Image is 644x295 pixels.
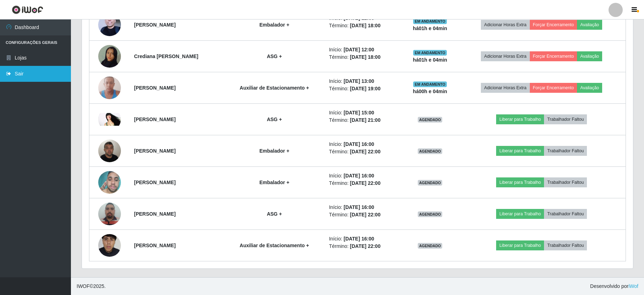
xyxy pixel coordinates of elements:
img: 1686264689334.jpeg [98,199,121,229]
strong: ASG + [267,53,282,59]
span: © 2025 . [77,283,106,290]
time: [DATE] 22:00 [350,180,381,186]
strong: [PERSON_NAME] [134,85,176,91]
li: Início: [329,141,398,148]
li: Início: [329,78,398,85]
li: Término: [329,117,398,124]
button: Liberar para Trabalho [496,177,544,187]
strong: [PERSON_NAME] [134,22,176,28]
button: Trabalhador Faltou [544,209,587,219]
time: [DATE] 16:00 [344,173,374,178]
img: CoreUI Logo [12,5,43,14]
time: [DATE] 22:00 [350,243,381,249]
strong: Embalador + [259,148,289,154]
button: Trabalhador Faltou [544,146,587,156]
li: Início: [329,204,398,211]
button: Forçar Encerramento [530,51,577,61]
strong: há 01 h e 04 min [413,57,447,63]
button: Adicionar Horas Extra [481,51,529,61]
time: [DATE] 22:00 [350,149,381,154]
button: Forçar Encerramento [530,83,577,93]
strong: Crediana [PERSON_NAME] [134,53,198,59]
time: [DATE] 18:00 [350,23,381,28]
strong: ASG + [267,117,282,122]
strong: há 01 h e 04 min [413,25,447,31]
span: EM ANDAMENTO [413,50,447,56]
button: Liberar para Trabalho [496,114,544,124]
time: [DATE] 19:00 [350,86,381,91]
time: [DATE] 22:00 [350,212,381,217]
li: Início: [329,172,398,180]
li: Término: [329,148,398,155]
button: Trabalhador Faltou [544,240,587,250]
li: Término: [329,211,398,219]
img: 1733491183363.jpeg [98,220,121,271]
button: Liberar para Trabalho [496,240,544,250]
span: AGENDADO [418,117,443,123]
button: Liberar para Trabalho [496,209,544,219]
button: Avaliação [577,83,602,93]
img: 1714957062897.jpeg [98,136,121,166]
span: EM ANDAMENTO [413,81,447,87]
strong: Auxiliar de Estacionamento + [240,243,309,248]
time: [DATE] 16:00 [344,236,374,242]
time: [DATE] 13:00 [344,78,374,84]
li: Término: [329,180,398,187]
strong: [PERSON_NAME] [134,211,176,217]
span: AGENDADO [418,211,443,217]
time: [DATE] 12:00 [344,47,374,52]
button: Forçar Encerramento [530,20,577,30]
li: Início: [329,109,398,117]
li: Término: [329,243,398,250]
time: [DATE] 16:00 [344,141,374,147]
li: Início: [329,46,398,53]
img: 1706546677123.jpeg [98,10,121,40]
time: [DATE] 16:00 [344,204,374,210]
li: Término: [329,22,398,29]
img: 1755289367859.jpeg [98,36,121,76]
span: IWOF [77,283,90,289]
strong: Embalador + [259,22,289,28]
img: 1741962667392.jpeg [98,113,121,126]
a: iWof [628,283,638,289]
button: Avaliação [577,51,602,61]
strong: ASG + [267,211,282,217]
span: AGENDADO [418,180,443,186]
strong: [PERSON_NAME] [134,148,176,154]
li: Término: [329,85,398,92]
strong: [PERSON_NAME] [134,117,176,122]
strong: Embalador + [259,180,289,185]
button: Adicionar Horas Extra [481,83,529,93]
span: AGENDADO [418,148,443,154]
button: Trabalhador Faltou [544,114,587,124]
img: 1748551724527.jpeg [98,168,121,198]
button: Trabalhador Faltou [544,177,587,187]
time: [DATE] 18:00 [350,54,381,60]
strong: há 00 h e 04 min [413,89,447,94]
span: EM ANDAMENTO [413,18,447,24]
button: Adicionar Horas Extra [481,20,529,30]
time: [DATE] 15:00 [344,110,374,115]
time: [DATE] 21:00 [350,117,381,123]
span: AGENDADO [418,243,443,249]
span: Desenvolvido por [590,283,638,290]
li: Início: [329,235,398,243]
strong: Auxiliar de Estacionamento + [240,85,309,91]
li: Término: [329,53,398,61]
button: Avaliação [577,20,602,30]
img: 1677584199687.jpeg [98,73,121,103]
strong: [PERSON_NAME] [134,243,176,248]
strong: [PERSON_NAME] [134,180,176,185]
button: Liberar para Trabalho [496,146,544,156]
